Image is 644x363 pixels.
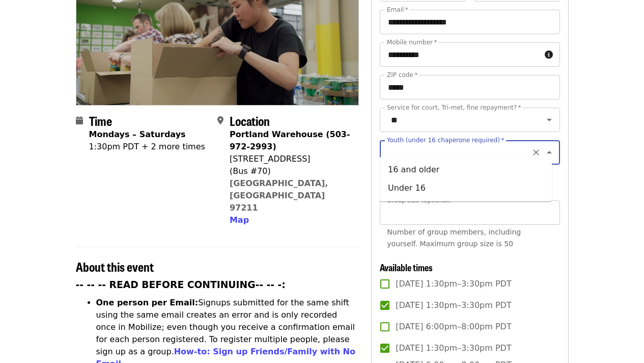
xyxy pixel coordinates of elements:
span: Available times [380,261,433,274]
i: map-marker-alt icon [217,116,223,125]
span: Group size (optional) [387,196,451,203]
strong: Mondays – Saturdays [89,129,186,139]
span: Number of group members, including yourself. Maximum group size is 50 [387,228,521,248]
i: calendar icon [76,116,83,125]
button: Clear [529,145,543,160]
div: 1:30pm PDT + 2 more times [89,141,205,153]
i: circle-info icon [545,50,553,60]
div: (Bus #70) [230,165,351,177]
button: Close [542,145,556,160]
span: Time [89,112,112,129]
button: Open [542,113,556,127]
input: [object Object] [380,200,559,225]
label: Youth (under 16 chaperone required) [387,137,504,143]
label: Email [387,7,408,13]
input: Email [380,10,559,34]
span: [DATE] 1:30pm–3:30pm PDT [396,278,511,290]
strong: -- -- -- READ BEFORE CONTINUING-- -- -: [76,279,286,290]
span: Location [230,112,270,129]
input: ZIP code [380,75,559,99]
input: Mobile number [380,42,540,67]
div: [STREET_ADDRESS] [230,153,351,165]
label: Mobile number [387,39,437,45]
label: ZIP code [387,72,417,78]
span: [DATE] 1:30pm–3:30pm PDT [396,342,511,354]
a: [GEOGRAPHIC_DATA], [GEOGRAPHIC_DATA] 97211 [230,178,328,213]
span: [DATE] 1:30pm–3:30pm PDT [396,299,511,312]
button: Map [230,214,249,226]
span: Map [230,215,249,225]
span: About this event [76,257,154,275]
span: [DATE] 6:00pm–8:00pm PDT [396,321,511,333]
strong: One person per Email: [96,298,199,307]
label: Service for court, Tri-met, fine repayment? [387,105,521,111]
li: Under 16 [380,179,552,197]
li: 16 and older [380,161,552,179]
strong: Portland Warehouse (503-972-2993) [230,129,350,151]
